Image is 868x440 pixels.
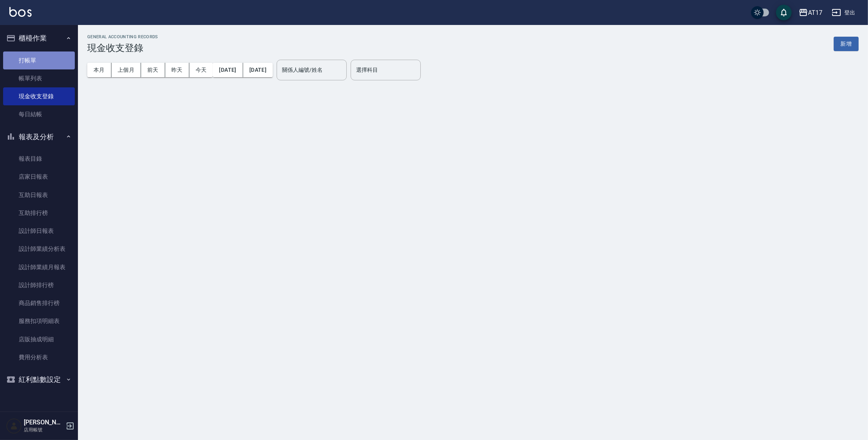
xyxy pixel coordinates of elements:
[3,276,75,294] a: 設計師排行榜
[165,63,189,77] button: 昨天
[3,127,75,147] button: 報表及分析
[213,63,243,77] button: [DATE]
[87,63,111,77] button: 本月
[3,222,75,240] a: 設計師日報表
[6,418,22,434] img: Person
[3,168,75,186] a: 店家日報表
[834,40,859,47] a: 新增
[3,186,75,204] a: 互助日報表
[3,240,75,258] a: 設計師業績分析表
[808,8,822,18] div: AT17
[834,37,859,51] button: 新增
[189,63,213,77] button: 今天
[3,330,75,348] a: 店販抽成明細
[829,5,859,20] button: 登出
[3,105,75,123] a: 每日結帳
[87,43,158,53] h3: 現金收支登錄
[111,63,141,77] button: 上個月
[3,28,75,48] button: 櫃檯作業
[796,5,826,21] button: AT17
[3,369,75,390] button: 紅利點數設定
[3,204,75,222] a: 互助排行榜
[9,7,32,17] img: Logo
[3,258,75,276] a: 設計師業績月報表
[776,5,792,20] button: save
[24,426,64,433] p: 店用帳號
[24,419,64,426] h5: [PERSON_NAME]
[87,34,158,39] h2: GENERAL ACCOUNTING RECORDS
[3,294,75,312] a: 商品銷售排行榜
[243,63,273,77] button: [DATE]
[3,51,75,69] a: 打帳單
[3,348,75,366] a: 費用分析表
[3,312,75,330] a: 服務扣項明細表
[3,69,75,87] a: 帳單列表
[3,150,75,168] a: 報表目錄
[3,87,75,105] a: 現金收支登錄
[141,63,165,77] button: 前天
